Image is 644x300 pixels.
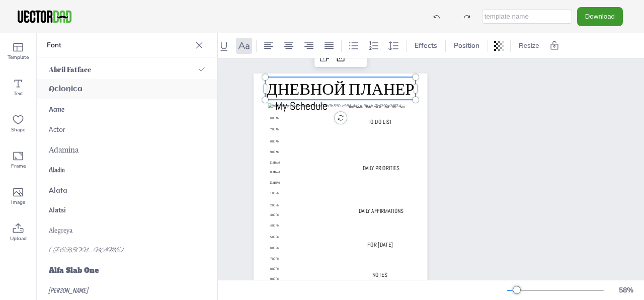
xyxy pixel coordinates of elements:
[270,213,279,217] span: 3.00 PM
[49,85,83,94] span: Aclonica
[49,265,99,275] span: Alfa Slab One
[10,235,27,243] span: Upload
[368,241,393,248] span: FOR [DATE]
[14,90,23,98] span: Text
[452,41,481,50] span: Position
[270,170,280,174] span: 11.00 AM
[270,192,279,196] span: 1.00 PM
[49,145,78,155] span: Adamina
[413,41,439,50] span: Effects
[49,205,66,214] span: Alatsi
[270,267,279,271] span: 8.00 PM
[270,128,279,132] span: 7.00 AM
[270,117,279,121] span: 6.00 AM
[373,271,388,278] span: NOTES
[270,257,279,261] span: 7.00 PM
[49,226,73,235] span: Alegreya
[614,285,638,295] div: 58 %
[11,162,26,170] span: Frame
[577,7,623,26] button: Download
[270,277,279,281] span: 9.00 PM
[368,118,392,126] span: TO DO LIST
[270,161,280,165] span: 10.00 AM
[270,224,279,228] span: 4.00 PM
[359,207,404,215] span: DAILY AFFIRMATIONS
[49,105,64,114] span: Acme
[270,181,280,185] span: 12.00 PM
[363,165,399,172] span: DAILY PRIORITIES
[11,126,25,134] span: Shape
[270,150,279,154] span: 9.00 AM
[49,166,65,174] span: Aladin
[49,185,67,195] span: Alata
[47,33,191,57] p: Font
[276,99,328,113] span: My Schedule
[270,246,279,250] span: 6.00 PM
[349,105,406,109] span: SUN MON TUE WED THU FRI SAT
[515,38,543,54] button: Resize
[270,139,279,143] span: 8.00 AM
[270,203,279,207] span: 2.00 PM
[482,10,572,24] input: template name
[11,198,25,206] span: Image
[49,286,89,294] span: [PERSON_NAME]
[267,78,415,100] span: дневной планер
[270,235,279,239] span: 5.00 PM
[49,64,91,74] span: Abril Fatface
[16,9,73,24] img: VectorDad-1.png
[8,53,29,61] span: Template
[49,246,124,255] span: [PERSON_NAME]
[49,125,65,134] span: Actor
